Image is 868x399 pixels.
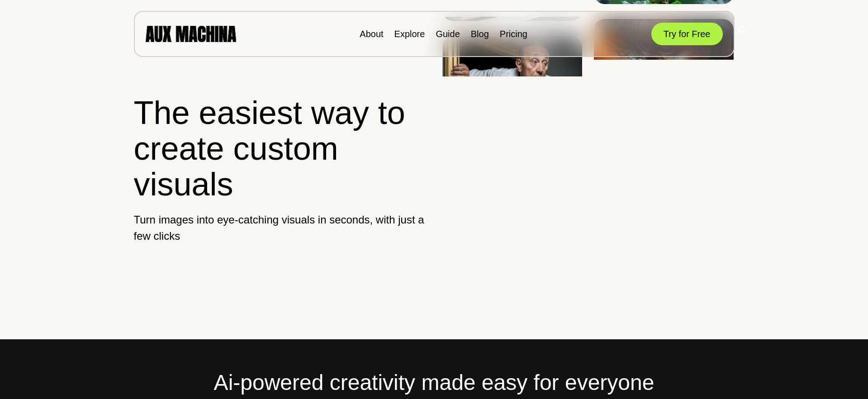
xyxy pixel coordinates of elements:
a: Pricing [500,29,527,39]
img: AUX MACHINA [146,26,236,42]
a: About [360,29,383,39]
button: Try for Free [651,23,723,45]
a: Explore [394,29,425,39]
a: Guide [436,29,460,39]
h1: The easiest way to create custom visuals [134,95,427,203]
p: Turn images into eye-catching visuals in seconds, with just a few clicks [134,212,427,244]
a: Blog [471,29,489,39]
h2: Ai-powered creativity made easy for everyone [134,366,735,399]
